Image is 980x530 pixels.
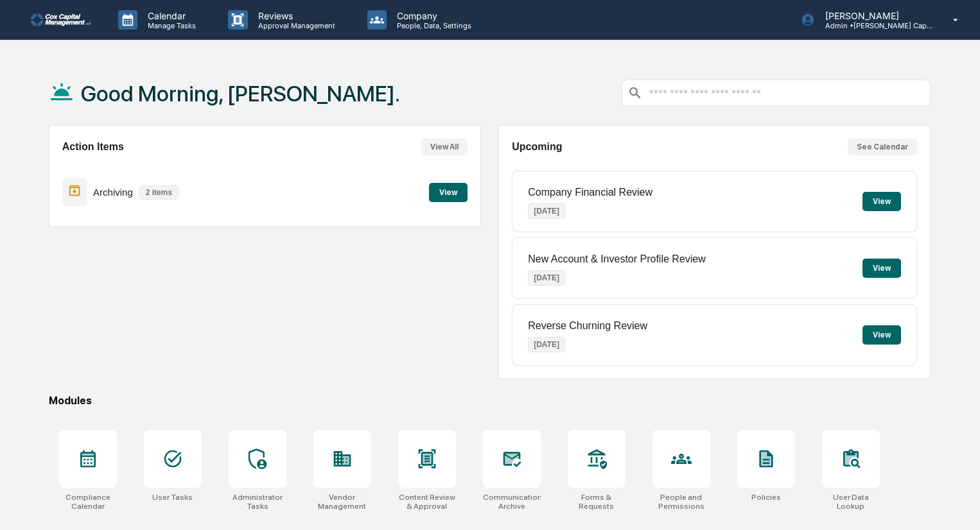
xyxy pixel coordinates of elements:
[815,21,934,30] p: Admin • [PERSON_NAME] Capital
[512,141,562,153] h2: Upcoming
[31,13,92,26] img: logo
[62,141,124,153] h2: Action Items
[248,10,342,21] p: Reviews
[139,185,179,200] p: 2 items
[137,21,202,30] p: Manage Tasks
[387,21,478,30] p: People, Data, Settings
[528,320,647,332] p: Reverse Churning Review
[528,270,565,286] p: [DATE]
[528,203,565,219] p: [DATE]
[421,139,468,155] button: View All
[528,187,652,198] p: Company Financial Review
[81,81,400,107] h1: Good Morning, [PERSON_NAME].
[528,337,565,352] p: [DATE]
[248,21,342,30] p: Approval Management
[848,139,917,155] button: See Calendar
[822,493,880,511] div: User Data Lookup
[429,183,468,202] button: View
[137,10,202,21] p: Calendar
[568,493,626,511] div: Forms & Requests
[152,493,193,502] div: User Tasks
[652,493,710,511] div: People and Permissions
[939,488,974,522] iframe: Open customer support
[815,10,934,21] p: [PERSON_NAME]
[483,493,541,511] div: Communications Archive
[387,10,478,21] p: Company
[229,493,286,511] div: Administrator Tasks
[862,259,901,278] button: View
[429,185,468,198] a: View
[862,192,901,211] button: View
[93,187,133,198] p: Archiving
[751,493,781,502] div: Policies
[59,493,117,511] div: Compliance Calendar
[49,395,931,407] div: Modules
[862,325,901,345] button: View
[398,493,456,511] div: Content Review & Approval
[313,493,371,511] div: Vendor Management
[528,253,706,265] p: New Account & Investor Profile Review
